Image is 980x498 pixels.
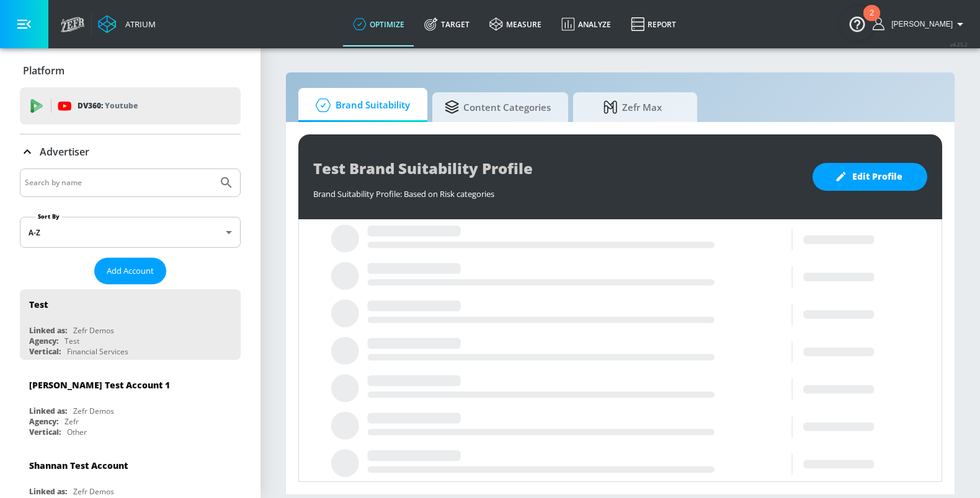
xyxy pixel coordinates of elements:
button: Edit Profile [813,163,927,191]
div: Atrium [120,19,156,30]
p: Advertiser [40,145,89,159]
p: DV360: [78,99,138,113]
div: Other [67,427,87,437]
div: [PERSON_NAME] Test Account 1Linked as:Zefr DemosAgency:ZefrVertical:Other [20,370,241,440]
div: Financial Services [67,346,128,357]
span: Zefr Max [586,92,680,122]
div: Shannan Test Account [29,460,128,471]
span: Content Categories [445,92,551,122]
span: Add Account [107,264,154,278]
div: Vertical: [29,427,61,437]
div: DV360: Youtube [20,87,241,124]
a: Atrium [98,15,156,33]
div: Linked as: [29,486,67,497]
div: [PERSON_NAME] Test Account 1 [29,379,170,391]
a: Analyze [551,2,621,46]
div: Zefr Demos [73,406,114,416]
a: Report [621,2,686,46]
a: Target [414,2,479,46]
div: Linked as: [29,406,67,416]
div: A-Z [20,217,241,248]
button: Add Account [94,258,166,284]
div: TestLinked as:Zefr DemosAgency:TestVertical:Financial Services [20,289,241,360]
p: Youtube [105,99,138,112]
button: Open Resource Center, 2 new notifications [840,6,875,41]
div: Advertiser [20,134,241,169]
span: v 4.25.2 [950,41,968,48]
div: Zefr [65,416,79,427]
p: Platform [23,64,65,77]
span: Edit Profile [837,169,902,185]
button: [PERSON_NAME] [873,17,968,32]
div: Agency: [29,336,58,346]
div: Agency: [29,416,58,427]
label: Sort By [35,212,62,221]
div: 2 [870,13,874,29]
div: Test [65,336,79,346]
div: Platform [20,53,241,88]
div: Test [29,299,48,310]
a: measure [479,2,551,46]
input: Search by name [25,175,213,191]
div: Zefr Demos [73,325,114,336]
div: Linked as: [29,325,67,336]
div: Vertical: [29,346,61,357]
span: Brand Suitability [311,90,410,120]
div: Zefr Demos [73,486,114,497]
div: Brand Suitability Profile: Based on Risk categories [313,182,800,199]
span: login as: jen.breen@zefr.com [886,20,953,28]
a: optimize [343,2,414,46]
